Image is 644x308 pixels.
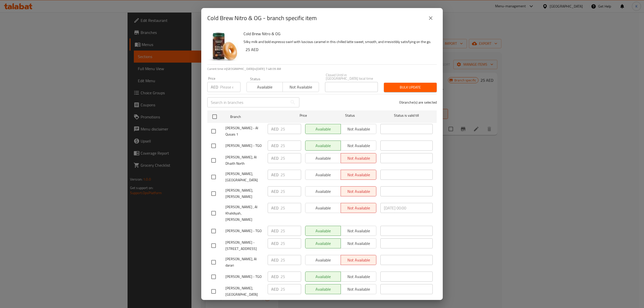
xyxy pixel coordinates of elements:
[271,126,278,132] p: AED
[280,170,301,180] input: Please enter price
[225,187,264,200] span: [PERSON_NAME], [PERSON_NAME]
[220,82,240,92] input: Please enter price
[244,30,433,37] h6: Cold Brew Nitro & OG
[280,238,301,248] input: Please enter price
[271,240,278,246] p: AED
[271,286,278,292] p: AED
[280,186,301,196] input: Please enter price
[280,153,301,163] input: Please enter price
[271,257,278,263] p: AED
[207,67,437,71] p: Current time in [GEOGRAPHIC_DATA] is [DATE] 7:48:09 AM
[207,14,317,22] h2: Cold Brew Nitro & OG - branch specific item
[271,274,278,280] p: AED
[225,256,264,269] span: [PERSON_NAME], Al darari
[280,141,301,151] input: Please enter price
[283,82,319,92] button: Not available
[211,84,218,90] p: AED
[246,46,433,53] h6: 25 AED
[225,143,264,149] span: [PERSON_NAME] - TGO
[225,154,264,167] span: [PERSON_NAME], Al Dhaith North
[225,285,264,298] span: [PERSON_NAME], [GEOGRAPHIC_DATA]
[280,124,301,134] input: Please enter price
[225,125,264,138] span: [PERSON_NAME] - Al Qusais 1
[225,239,264,252] span: [PERSON_NAME] - [STREET_ADDRESS]
[280,255,301,265] input: Please enter price
[271,205,278,211] p: AED
[225,274,264,280] span: [PERSON_NAME] - TGO
[280,226,301,236] input: Please enter price
[380,112,433,119] span: Status is valid till
[207,97,288,107] input: Search in branches
[280,284,301,294] input: Please enter price
[287,112,320,119] span: Price
[271,188,278,194] p: AED
[324,112,376,119] span: Status
[207,30,239,62] img: Cold Brew Nitro & OG
[249,83,281,91] span: Available
[230,114,283,120] span: Branch
[425,12,437,24] button: close
[271,155,278,161] p: AED
[225,171,264,183] span: [PERSON_NAME], [GEOGRAPHIC_DATA]
[271,143,278,149] p: AED
[247,82,283,92] button: Available
[271,172,278,178] p: AED
[384,83,437,92] button: Bulk update
[244,39,433,45] p: Silky milk and bold espresso swirl with luscious caramel in this chilled latte sweet, smooth, and...
[225,228,264,234] span: [PERSON_NAME] - TGO
[271,228,278,234] p: AED
[388,84,433,91] span: Bulk update
[280,203,301,213] input: Please enter price
[280,272,301,282] input: Please enter price
[285,83,317,91] span: Not available
[399,100,437,105] p: 0 branche(s) are selected
[225,204,264,223] span: [PERSON_NAME] , Al Khalidiyah,[PERSON_NAME]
